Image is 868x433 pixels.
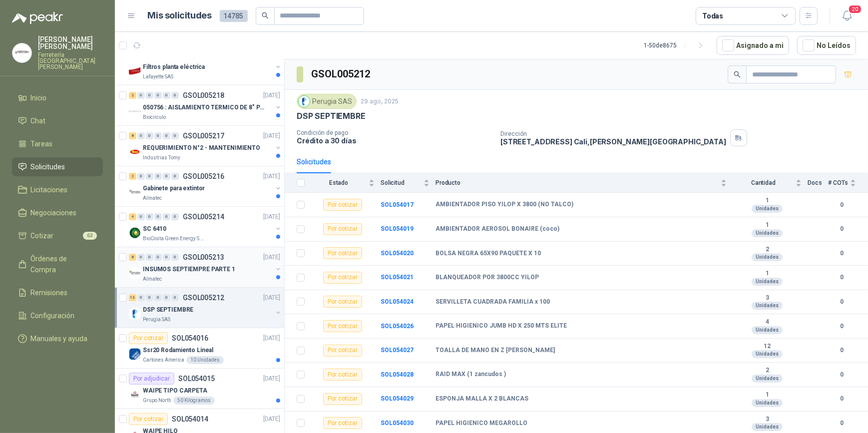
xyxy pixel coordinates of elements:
p: INSUMOS SEPTIEMPRE PARTE 1 [143,265,235,274]
b: 0 [828,322,856,331]
p: [DATE] [263,293,280,303]
div: Por cotizar [129,413,168,425]
span: Solicitudes [31,161,65,172]
span: 14785 [220,10,248,22]
a: Licitaciones [12,180,103,199]
span: Manuales y ayuda [31,333,88,344]
p: REQUERIMIENTO N°2 - MANTENIMIENTO [143,143,260,153]
span: Estado [311,179,367,186]
div: Por cotizar [323,223,362,235]
th: Cantidad [733,173,808,193]
a: Remisiones [12,283,103,302]
div: 0 [146,173,153,180]
div: 0 [146,92,153,99]
p: DSP SEPTIEMBRE [143,305,193,315]
b: SOL054017 [381,201,414,208]
p: GSOL005214 [183,213,224,220]
th: Estado [311,173,381,193]
b: BOLSA NEGRA 65X90 PAQUETE X 10 [435,250,541,258]
a: 4 0 0 0 0 0 GSOL005214[DATE] Company LogoSC 6410BioCosta Green Energy S.A.S [129,211,282,243]
p: Industrias Tomy [143,154,180,162]
th: Docs [808,173,828,193]
p: 29 ago, 2025 [361,97,399,106]
p: 050756 : AISLAMIENTO TERMICO DE 8" PARA TUBERIA [143,103,267,112]
div: 2 [129,92,136,99]
p: GSOL005217 [183,132,224,139]
span: 63 [83,232,97,240]
p: SOL054014 [172,416,208,423]
span: Chat [31,115,46,126]
h1: Mis solicitudes [148,8,212,23]
p: Dirección [500,130,726,137]
div: 0 [154,132,162,139]
div: 0 [154,173,162,180]
p: GSOL005212 [183,294,224,301]
b: SOL054019 [381,225,414,232]
b: 0 [828,273,856,282]
b: PAPEL HIGIENICO MEGAROLLO [435,420,527,428]
div: Por cotizar [323,369,362,381]
a: SOL054027 [381,347,414,354]
p: Ssr20 Rodamiento Lineal [143,346,213,355]
div: Por cotizar [323,345,362,357]
div: 0 [137,254,145,261]
b: ESPONJA MALLA X 2 BLANCAS [435,395,528,403]
div: 0 [137,132,145,139]
b: RAID MAX (1 zancudos ) [435,371,506,379]
div: Por cotizar [129,332,168,344]
span: search [734,71,741,78]
div: Por cotizar [323,272,362,284]
a: SOL054024 [381,298,414,305]
a: Negociaciones [12,203,103,222]
div: 0 [171,213,179,220]
div: Por cotizar [323,199,362,211]
img: Company Logo [129,348,141,360]
span: Inicio [31,92,47,103]
b: 1 [733,391,802,399]
b: SERVILLETA CUADRADA FAMILIA x 100 [435,298,550,306]
div: 0 [171,132,179,139]
div: 0 [171,294,179,301]
img: Company Logo [129,227,141,239]
div: 0 [137,213,145,220]
p: GSOL005216 [183,173,224,180]
div: 13 [129,294,136,301]
div: 8 [129,132,136,139]
b: 2 [733,246,802,254]
div: Unidades [752,423,783,431]
p: [DATE] [263,253,280,262]
a: 2 0 0 0 0 0 GSOL005218[DATE] Company Logo050756 : AISLAMIENTO TERMICO DE 8" PARA TUBERIABiocirculo [129,89,282,121]
span: Licitaciones [31,184,68,195]
a: SOL054029 [381,395,414,402]
p: GSOL005218 [183,92,224,99]
div: 0 [163,132,170,139]
a: 2 0 0 0 0 0 GSOL005216[DATE] Company LogoGabinete para extintorAlmatec [129,170,282,202]
img: Company Logo [299,96,310,107]
b: 12 [733,343,802,351]
p: Biocirculo [143,113,166,121]
b: 2 [733,367,802,375]
span: Cantidad [733,179,794,186]
div: Unidades [752,302,783,310]
a: SOL054030 [381,420,414,427]
p: Crédito a 30 días [297,136,492,145]
div: Todas [702,10,723,21]
th: Solicitud [381,173,435,193]
p: Grupo North [143,397,171,405]
div: 0 [163,92,170,99]
a: Por adjudicarSOL054015[DATE] Company LogoWAIPE TIPO CARPETAGrupo North50 Kilogramos [115,369,284,409]
a: Solicitudes [12,157,103,176]
div: 0 [163,294,170,301]
b: 1 [733,221,802,229]
span: Configuración [31,310,75,321]
a: SOL054026 [381,323,414,330]
p: [PERSON_NAME] [PERSON_NAME] [38,36,103,50]
p: DSP SEPTIEMBRE [297,111,365,121]
a: 8 0 0 0 0 0 GSOL005217[DATE] Company LogoREQUERIMIENTO N°2 - MANTENIMIENTOIndustrias Tomy [129,130,282,162]
p: SOL054015 [178,375,215,382]
b: 0 [828,419,856,428]
b: BLANQUEADOR POR 3800CC YILOP [435,274,539,282]
div: Perugia SAS [297,94,357,109]
div: Unidades [752,205,783,213]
